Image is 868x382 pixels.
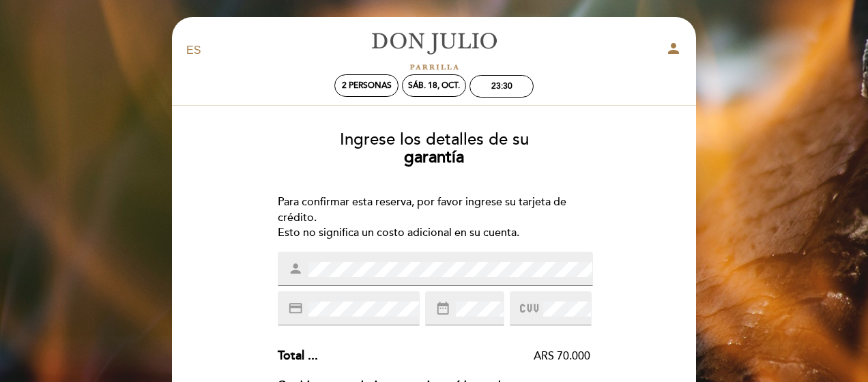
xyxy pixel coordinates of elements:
[342,80,392,91] span: 2 personas
[288,261,303,276] i: person
[665,40,682,57] i: person
[278,348,318,363] span: Total ...
[318,349,591,364] div: ARS 70.000
[349,32,519,70] a: [PERSON_NAME]
[288,301,303,316] i: credit_card
[404,147,464,167] b: garantía
[665,40,682,61] button: person
[435,301,450,316] i: date_range
[278,194,591,241] div: Para confirmar esta reserva, por favor ingrese su tarjeta de crédito. Esto no significa un costo ...
[491,81,512,91] div: 23:30
[340,130,529,149] span: Ingrese los detalles de su
[408,80,460,91] div: sáb. 18, oct.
